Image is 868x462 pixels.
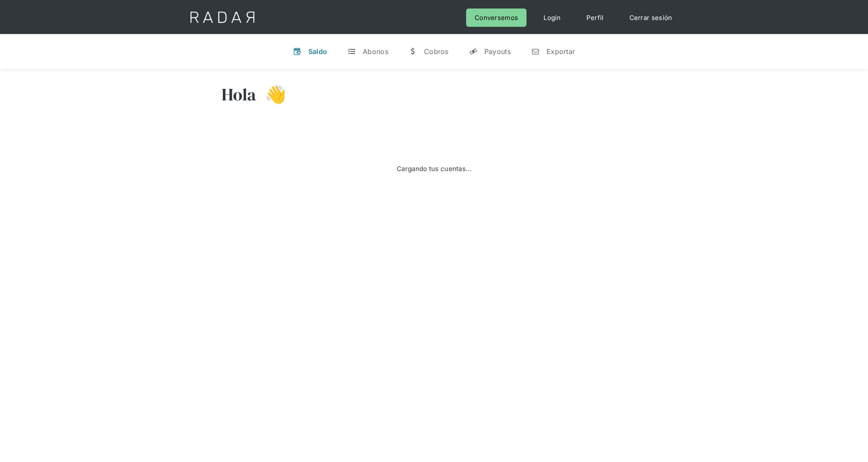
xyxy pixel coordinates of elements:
div: y [469,47,478,56]
div: t [347,47,356,56]
div: n [531,47,540,56]
div: Saldo [308,47,327,56]
div: w [409,47,417,56]
div: Cobros [424,47,449,56]
div: v [293,47,302,56]
div: Cargando tus cuentas... [397,163,471,174]
div: Payouts [484,47,511,56]
a: Perfil [578,9,612,27]
h3: Hola [222,84,256,105]
a: Conversemos [466,9,526,27]
h3: 👋 [256,84,286,105]
a: Cerrar sesión [621,9,681,27]
div: Abonos [363,47,388,56]
a: Login [535,9,569,27]
div: Exportar [546,47,575,56]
